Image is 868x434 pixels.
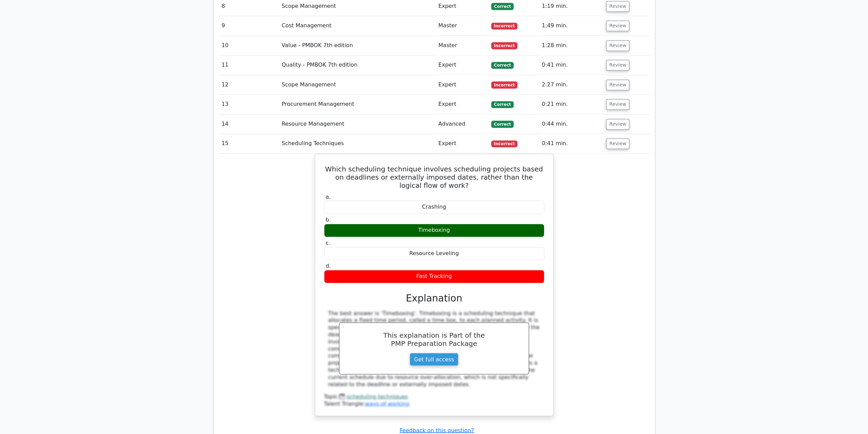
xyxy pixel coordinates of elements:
[219,95,279,114] td: 13
[491,81,517,88] span: Incorrect
[436,134,488,153] td: Expert
[324,247,544,260] div: Resource Leveling
[491,121,513,127] span: Correct
[324,200,544,214] div: Crashing
[606,119,629,129] button: Review
[326,216,331,223] span: b.
[219,114,279,134] td: 14
[410,353,458,366] a: Get full access
[491,62,513,69] span: Correct
[219,16,279,36] td: 9
[399,427,474,433] a: Feedback on this question?
[436,75,488,95] td: Expert
[326,263,331,269] span: d.
[539,55,603,75] td: 0:41 min.
[326,194,331,200] span: a.
[328,293,540,304] h3: Explanation
[539,16,603,36] td: 1:49 min.
[219,36,279,55] td: 10
[324,393,544,400] div: Topic:
[436,114,488,134] td: Advanced
[219,134,279,153] td: 15
[279,95,436,114] td: Procurement Management
[436,36,488,55] td: Master
[606,99,629,110] button: Review
[491,101,513,108] span: Correct
[539,114,603,134] td: 0:44 min.
[347,393,408,400] a: scheduling techniques
[219,55,279,75] td: 11
[279,55,436,75] td: Quality - PMBOK 7th edition
[606,80,629,90] button: Review
[606,20,629,31] button: Review
[436,55,488,75] td: Expert
[539,95,603,114] td: 0:21 min.
[279,36,436,55] td: Value - PMBOK 7th edition
[606,60,629,70] button: Review
[606,138,629,149] button: Review
[279,75,436,95] td: Scope Management
[491,3,513,10] span: Correct
[539,36,603,55] td: 1:28 min.
[491,42,517,49] span: Incorrect
[328,310,540,388] div: The best answer is 'Timeboxing'. Timeboxing is a scheduling technique that allocates a fixed time...
[279,16,436,36] td: Cost Management
[491,23,517,29] span: Incorrect
[324,224,544,237] div: Timeboxing
[326,240,330,246] span: c.
[436,95,488,114] td: Expert
[539,75,603,95] td: 2:27 min.
[365,400,409,407] a: ways of working
[279,114,436,134] td: Resource Management
[436,16,488,36] td: Master
[279,134,436,153] td: Scheduling Techniques
[606,1,629,12] button: Review
[491,140,517,147] span: Incorrect
[323,165,545,190] h5: Which scheduling technique involves scheduling projects based on deadlines or externally imposed ...
[606,40,629,51] button: Review
[539,134,603,153] td: 0:41 min.
[219,75,279,95] td: 12
[324,393,544,407] div: Talent Triangle:
[324,270,544,283] div: Fast Tracking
